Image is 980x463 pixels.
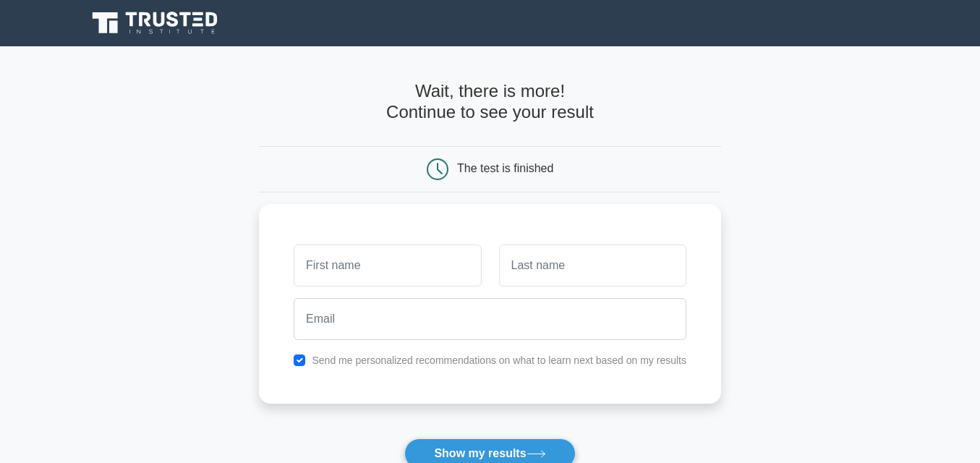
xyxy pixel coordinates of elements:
[312,354,686,366] label: Send me personalized recommendations on what to learn next based on my results
[294,298,686,340] input: Email
[457,162,553,174] div: The test is finished
[294,245,481,286] input: First name
[499,245,686,286] input: Last name
[259,81,721,123] h4: Wait, there is more! Continue to see your result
